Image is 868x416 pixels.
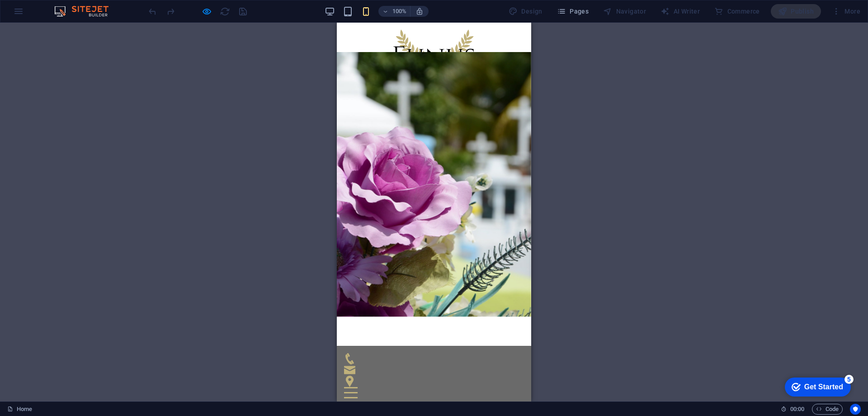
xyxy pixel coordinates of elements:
button: 100% [378,6,410,17]
h6: Session time [781,404,805,415]
span: 00 00 [790,404,804,415]
span: Code [816,404,839,415]
div: Get Started [27,10,66,18]
button: Code [812,404,843,415]
button: Usercentrics [850,404,861,415]
span: : [797,406,798,412]
h6: 100% [392,6,406,17]
img: Editor Logo [52,6,120,17]
span: Pages [557,7,589,16]
div: 5 [67,2,76,11]
button: Pages [553,4,592,19]
a: Click to cancel selection. Double-click to open Pages [7,404,32,415]
i: On resize automatically adjust zoom level to fit chosen device. [415,7,424,15]
div: Get Started 5 items remaining, 0% complete [7,5,73,24]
